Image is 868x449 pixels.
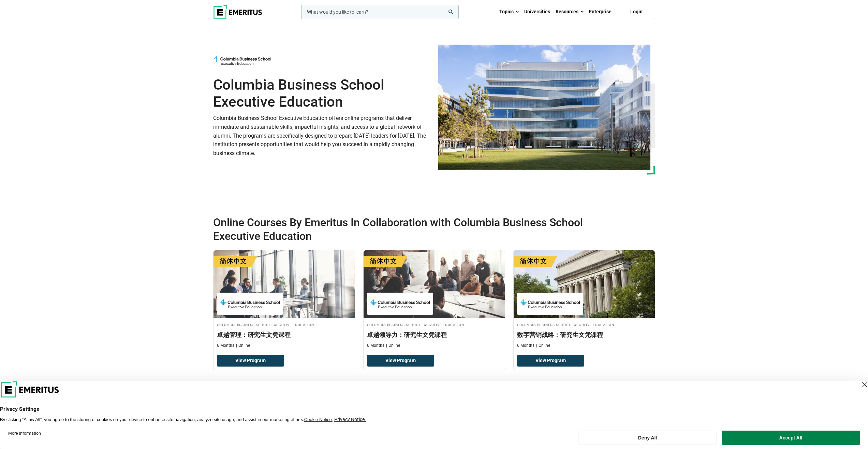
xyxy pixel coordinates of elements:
[367,322,501,327] h4: Columbia Business School Executive Education
[217,355,284,367] a: View Program
[213,53,271,68] img: Columbia Business School Executive Education
[213,216,611,243] h2: Online Courses By Emeritus In Collaboration with Columbia Business School Executive Education
[517,343,534,349] p: 6 Months
[370,296,430,311] img: Columbia Business School Executive Education
[438,45,650,170] img: Columbia Business School Executive Education
[514,250,655,318] img: 数字营销战略：研究生文凭课程 | Online Digital Marketing Course
[217,330,351,339] h3: 卓越管理：研究生文凭课程
[220,296,280,311] img: Columbia Business School Executive Education
[364,250,505,352] a: Leadership Course by Columbia Business School Executive Education - Columbia Business School Exec...
[364,250,505,318] img: 卓越领导力：研究生文凭课程 | Online Leadership Course
[217,322,351,327] h4: Columbia Business School Executive Education
[386,343,400,349] p: Online
[517,330,651,339] h3: 数字营销战略：研究生文凭课程
[618,5,655,19] a: Login
[301,5,459,19] input: woocommerce-product-search-field-0
[236,343,250,349] p: Online
[367,330,501,339] h3: 卓越领导力：研究生文凭课程
[517,355,584,367] a: View Program
[514,250,655,352] a: Digital Marketing Course by Columbia Business School Executive Education - Columbia Business Scho...
[213,114,430,157] p: Columbia Business School Executive Education offers online programs that deliver immediate and su...
[367,355,434,367] a: View Program
[214,250,355,352] a: Business Management Course by Columbia Business School Executive Education - Columbia Business Sc...
[517,322,651,327] h4: Columbia Business School Executive Education
[217,343,234,349] p: 6 Months
[367,343,384,349] p: 6 Months
[536,343,550,349] p: Online
[520,296,580,311] img: Columbia Business School Executive Education
[214,250,355,318] img: 卓越管理：研究生文凭课程 | Online Business Management Course
[213,76,430,111] h1: Columbia Business School Executive Education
